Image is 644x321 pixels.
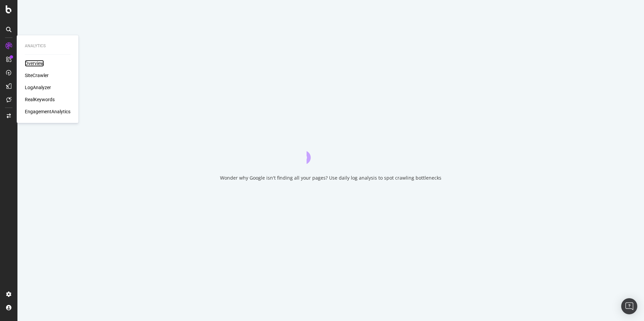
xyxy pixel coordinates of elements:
div: animation [307,140,355,164]
div: Analytics [25,43,70,49]
a: LogAnalyzer [25,84,51,91]
a: Overview [25,60,44,67]
div: Wonder why Google isn't finding all your pages? Use daily log analysis to spot crawling bottlenecks [220,175,441,181]
a: SiteCrawler [25,72,49,79]
a: RealKeywords [25,96,55,103]
div: Open Intercom Messenger [621,298,637,314]
a: EngagementAnalytics [25,108,70,115]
